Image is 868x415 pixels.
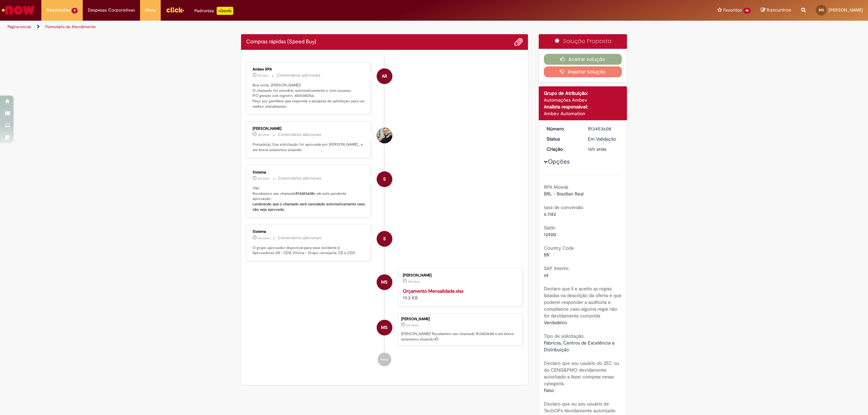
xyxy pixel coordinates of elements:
[253,67,366,71] div: Ambev RPA
[45,24,96,29] a: Formulário de Atendimento
[723,7,742,14] span: Favoritos
[544,360,619,387] b: Declaro que sou usuário do ZEC ou do CENG&PMO devidamente autorizado a fazer compras nessa catego...
[539,34,627,49] div: Solução Proposta
[72,8,78,14] span: 11
[588,146,606,152] time: 27/08/2025 16:33:39
[381,274,388,290] span: MS
[277,72,320,78] small: Comentários adicionais
[377,274,392,290] div: Maxuel de Oliveira Silva
[377,68,392,84] div: Ambev RPA
[588,136,619,142] div: Em Validação
[253,170,366,174] div: Sistema
[278,132,321,138] small: Comentários adicionais
[145,7,156,14] span: More
[253,142,366,152] p: Prezado(a), Sua solicitação foi aprovada por [PERSON_NAME] , e em breve estaremos atuando.
[544,319,567,326] span: Verdadeiro
[544,204,583,210] b: taxa de conversão
[253,245,366,256] p: O grupo aprovador disponível para esse incidente é: Aprovadores SB - CDD Vitória - Grupo cervejar...
[408,279,420,284] time: 27/08/2025 16:33:28
[253,186,366,212] p: Olá! Recebemos seu chamado e ele esta pendente aprovação.
[217,7,233,15] p: +GenAi
[246,313,523,346] li: Maxuel de Oliveira Silva
[544,252,549,258] span: BR
[166,5,184,15] img: click_logo_yellow_360x200.png
[403,273,516,277] div: [PERSON_NAME]
[258,133,270,137] time: 27/08/2025 16:53:22
[253,202,366,212] b: Lembrando que o chamado será cancelado automaticamente caso não seja aprovado.
[246,55,523,373] ul: Histórico de tíquete
[258,177,270,181] time: 27/08/2025 16:33:51
[544,110,622,117] div: Ambev Automation
[819,8,824,12] span: MS
[406,323,418,327] time: 27/08/2025 16:33:39
[544,340,616,353] span: Fábricas, Centros de Excelência e Distribuição
[253,83,366,109] p: Boa noite, [PERSON_NAME]! O chamado foi atendido automaticamente e com sucesso. P.O gerado sob re...
[829,7,863,13] span: [PERSON_NAME]
[253,127,366,131] div: [PERSON_NAME]
[588,146,606,152] span: 16h atrás
[46,7,70,14] span: Requisições
[544,387,554,393] span: Falso
[194,7,233,15] div: Padroniza
[382,68,387,84] span: AR
[7,24,31,29] a: Página inicial
[258,177,270,181] span: 16h atrás
[544,103,622,110] div: Analista responsável:
[544,225,555,231] b: Saldo
[253,230,366,234] div: Sistema
[541,125,583,132] dt: Número
[588,125,619,132] div: R13453608
[544,90,622,97] div: Grupo de Atribuição:
[258,236,270,240] time: 27/08/2025 16:33:49
[5,21,574,33] ul: Trilhas de página
[767,7,791,13] span: Rascunhos
[258,133,270,137] span: 16h atrás
[544,54,622,65] button: Aceitar solução
[588,146,619,152] div: 27/08/2025 16:33:39
[88,7,135,14] span: Despesas Corporativas
[278,235,321,241] small: Comentários adicionais
[544,97,622,103] div: Automações Ambev
[408,279,420,284] span: 16h atrás
[541,146,583,152] dt: Criação
[377,171,392,187] div: System
[761,7,791,14] a: Rascunhos
[406,323,418,327] span: 16h atrás
[403,288,516,301] div: 19.3 KB
[403,288,463,294] a: Orçamento Mensalidade.xlsx
[383,171,386,187] span: S
[381,319,388,336] span: MS
[258,74,269,78] span: 9h atrás
[278,175,321,181] small: Comentários adicionais
[377,128,392,143] div: Rodrigo Ferrante De Oliveira Pereira
[514,38,523,46] button: Adicionar anexos
[246,39,316,45] h2: Compras rápidas (Speed Buy) Histórico de tíquete
[541,136,583,142] dt: Status
[296,191,314,196] b: R13453608
[383,231,386,247] span: S
[544,231,556,237] span: 12400
[401,317,519,321] div: [PERSON_NAME]
[544,333,584,339] b: Tipo de solicitação
[544,191,584,197] span: BRL - Brazilian Real
[1,3,36,17] img: ServiceNow
[544,211,556,217] span: 6.1182
[544,265,569,271] b: SAP Interim
[258,236,270,240] span: 16h atrás
[544,286,622,319] b: Declaro que li e aceito as regras listadas na descrição da oferta e que poderei responder a audit...
[544,272,549,278] span: s4
[258,74,269,78] time: 27/08/2025 23:34:30
[544,66,622,77] button: Rejeitar Solução
[377,231,392,247] div: System
[401,331,519,342] p: [PERSON_NAME]! Recebemos seu chamado R13453608 e em breve estaremos atuando.
[377,320,392,335] div: Maxuel de Oliveira Silva
[544,245,574,251] b: Country Code
[544,184,568,190] b: RPA Moeda
[743,8,751,14] span: 46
